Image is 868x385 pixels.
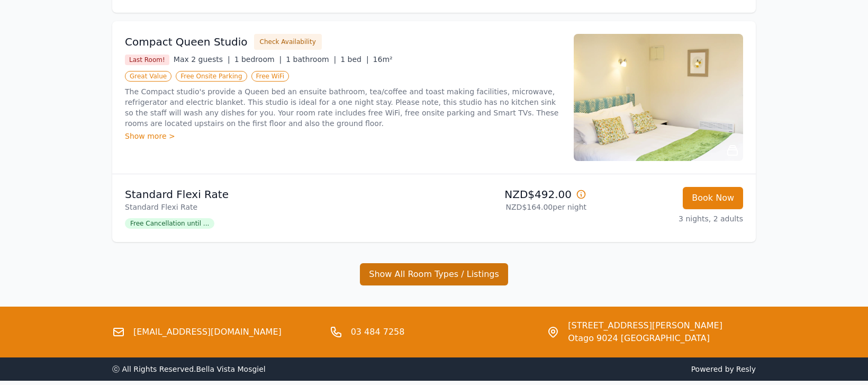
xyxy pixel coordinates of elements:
[373,55,393,64] span: 16m²
[568,332,722,345] span: Otago 9024 [GEOGRAPHIC_DATA]
[125,218,214,229] span: Free Cancellation until ...
[340,55,368,64] span: 1 bed |
[125,202,430,212] p: Standard Flexi Rate
[125,131,561,141] div: Show more >
[251,71,290,82] span: Free WiFi
[125,187,430,202] p: Standard Flexi Rate
[683,187,743,209] button: Book Now
[438,364,756,374] span: Powered by
[125,34,248,49] h3: Compact Queen Studio
[112,365,266,373] span: ⓒ All Rights Reserved. Bella Vista Mosgiel
[438,187,586,202] p: NZD$492.00
[736,365,756,373] a: Resly
[595,213,743,224] p: 3 nights, 2 adults
[438,202,586,212] p: NZD$164.00 per night
[174,55,230,64] span: Max 2 guests |
[125,86,561,129] p: The Compact studio's provide a Queen bed an ensuite bathroom, tea/coffee and toast making facilit...
[568,319,722,332] span: [STREET_ADDRESS][PERSON_NAME]
[125,71,171,82] span: Great Value
[254,34,322,50] button: Check Availability
[286,55,336,64] span: 1 bathroom |
[176,71,247,82] span: Free Onsite Parking
[133,326,282,338] a: [EMAIL_ADDRESS][DOMAIN_NAME]
[234,55,282,64] span: 1 bedroom |
[360,263,508,285] button: Show All Room Types / Listings
[351,326,405,338] a: 03 484 7258
[125,55,169,65] span: Last Room!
